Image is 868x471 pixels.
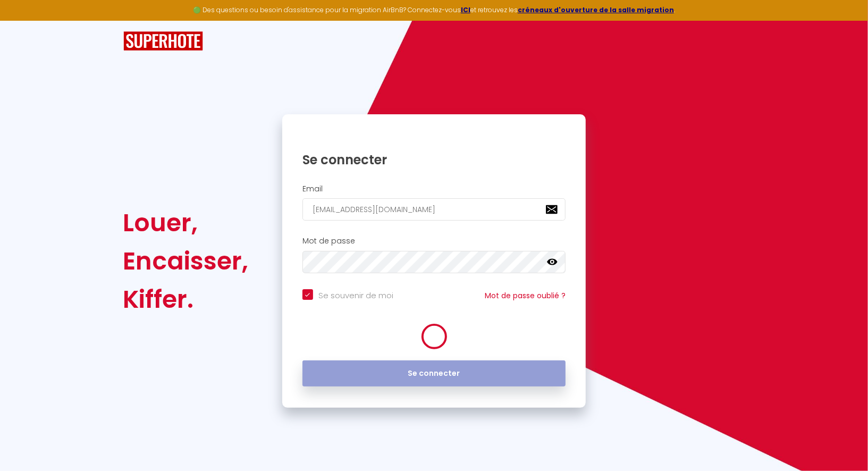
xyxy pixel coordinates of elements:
[9,4,40,36] button: Ouvrir le widget de chat LiveChat
[302,184,566,194] h2: Email
[485,290,566,301] a: Mot de passe oublié ?
[302,360,566,387] button: Se connecter
[302,198,566,221] input: Ton Email
[302,237,566,246] h2: Mot de passe
[123,280,249,318] div: Kiffer.
[302,152,566,168] h1: Se connecter
[123,31,203,51] img: SuperHote logo
[518,5,674,14] a: créneaux d'ouverture de la salle migration
[461,5,470,14] a: ICI
[123,242,249,280] div: Encaisser,
[123,204,249,242] div: Louer,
